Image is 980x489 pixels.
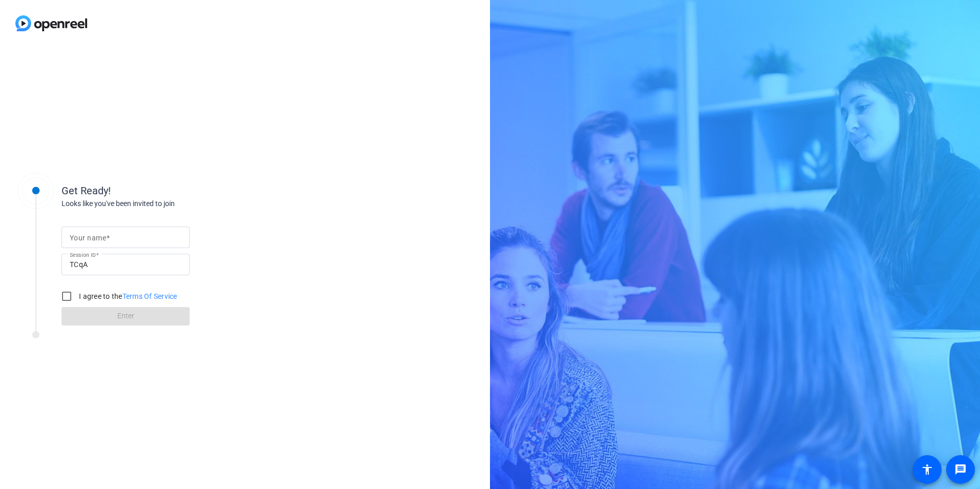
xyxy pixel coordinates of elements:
[62,183,267,198] div: Get Ready!
[70,252,96,258] mat-label: Session ID
[77,291,177,301] label: I agree to the
[954,463,967,476] mat-icon: message
[122,292,177,300] a: Terms Of Service
[62,198,267,209] div: Looks like you've been invited to join
[921,463,933,476] mat-icon: accessibility
[70,234,106,242] mat-label: Your name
